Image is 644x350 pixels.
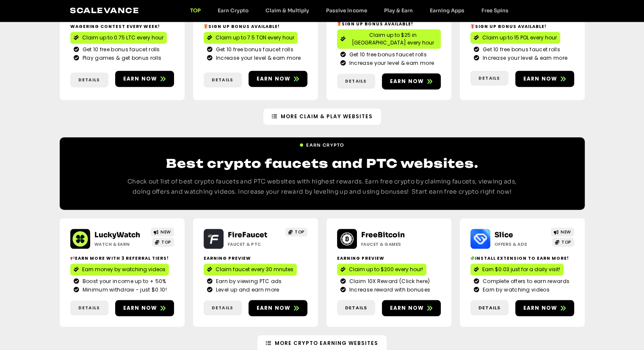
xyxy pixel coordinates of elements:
a: Claim & Multiply [257,7,318,14]
a: Earn now [249,300,307,316]
span: Boost your income up to + 50% [80,278,166,285]
span: Details [478,75,500,81]
span: Earn money by watching videos [82,266,166,273]
a: Claim up to $25 in [GEOGRAPHIC_DATA] every hour [337,29,441,49]
span: Details [212,305,233,311]
span: Earn Crypto [306,142,344,148]
span: Play games & get bonus rolls [80,54,161,62]
span: Details [78,77,100,83]
a: TOP [182,7,209,14]
h2: Sign Up Bonus Available! [204,23,307,30]
span: Claim up to 7.5 TON every hour [216,34,294,42]
a: Details [70,72,108,87]
a: Details [470,300,509,316]
a: Earn now [115,300,174,316]
h2: Faucet & PTC [228,241,281,247]
p: Check out list of best crypto faucets and PTC websites with highest rewards. Earn free crypto by ... [119,177,525,197]
span: Earn now [257,304,291,312]
img: 🎁 [337,22,341,26]
span: Earn now [257,75,291,83]
span: Minimum withdraw - just $0.10! [80,286,167,294]
a: NEW [151,228,174,236]
a: FireFaucet [228,231,267,239]
span: Claim 10X Reward (Click here) [347,278,430,285]
h2: Watch & Earn [94,241,147,247]
span: More Crypto earning Websites [275,339,378,347]
span: Earn now [523,304,558,312]
a: Earn $0.03 just for a daily visit! [470,264,564,275]
a: More Claim & Play Websites [263,108,381,125]
h2: Install extension to earn more! [470,255,574,261]
span: Earn by viewing PTC ads [214,278,282,285]
span: Get 10 free bonus faucet rolls [347,51,427,58]
span: Increase reward with bonuses [347,286,430,294]
h2: Faucet & Games [361,241,414,247]
span: Details [345,304,367,311]
a: Claim 10X Reward (Click here) [340,278,437,285]
a: Earn Crypto [209,7,257,14]
img: 🎁 [204,24,208,28]
span: Claim up to 0.75 LTC every hour [82,34,163,42]
span: Earn by watching videos [481,286,550,294]
h2: Sign Up Bonus Available! [337,21,441,27]
a: Details [204,72,242,87]
span: Claim up to 15 POL every hour [482,34,557,42]
span: Complete offers to earn rewards [481,278,569,285]
span: Get 10 free bonus faucet rolls [214,46,293,53]
a: Passive Income [318,7,375,14]
a: Claim up to $200 every hour! [337,264,426,275]
h2: Wagering contest every week! [70,23,174,30]
span: NEW [160,229,171,235]
a: Claim faucet every 30 mnutes [204,264,297,275]
a: Details [70,300,108,315]
span: Earn now [390,304,424,312]
span: TOP [561,239,571,245]
a: TOP [152,238,174,247]
a: Earn now [382,300,441,316]
a: Claim up to 0.75 LTC every hour [70,32,167,44]
nav: Menu [182,7,517,14]
span: Earn now [390,78,424,85]
a: Claim up to 7.5 TON every hour [204,32,298,44]
h2: Best crypto faucets and PTC websites. [119,155,525,172]
img: 🎁 [470,24,475,28]
h2: Earning Preview [337,255,441,261]
span: Increase your level & earn more [214,54,301,62]
span: Details [212,77,233,83]
span: Details [345,78,367,84]
a: NEW [551,228,574,236]
a: Earn now [249,71,307,87]
a: Slice [495,231,513,239]
h2: Earning Preview [204,255,307,261]
a: Details [337,74,375,89]
a: Earn now [382,73,441,89]
h2: Earn more with 3 referral Tiers! [70,255,174,261]
span: Claim faucet every 30 mnutes [216,266,293,273]
span: TOP [295,229,304,235]
span: Earn now [523,75,558,83]
a: Scalevance [70,6,139,15]
a: Details [470,71,509,86]
span: Claim up to $200 every hour! [349,266,423,273]
a: FreeBitcoin [361,231,405,239]
a: Play & Earn [375,7,421,14]
img: 🧩 [470,256,475,260]
a: Earn now [515,300,574,316]
span: Earn now [123,304,158,312]
a: TOP [285,228,307,236]
span: Claim up to $25 in [GEOGRAPHIC_DATA] every hour [349,31,437,47]
span: NEW [561,229,571,235]
span: Details [78,305,100,311]
span: Get 10 free bonus faucet rolls [80,46,160,53]
span: Earn $0.03 just for a daily visit! [482,266,560,273]
a: Earn money by watching videos [70,264,169,275]
h2: Sign Up Bonus Available! [470,23,574,30]
span: More Claim & Play Websites [281,113,373,120]
span: Get 10 free bonus faucet rolls [481,46,560,53]
a: Free Spins [473,7,517,14]
span: TOP [161,239,171,245]
a: Details [337,300,375,316]
a: Earn now [515,71,574,87]
img: 📢 [70,256,75,260]
a: Details [204,300,242,315]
